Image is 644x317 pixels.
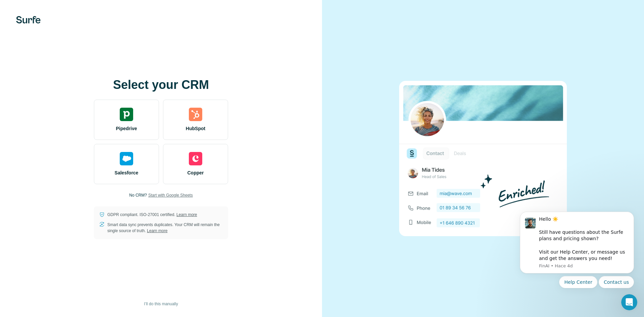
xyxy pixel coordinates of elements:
span: Pipedrive [116,125,137,132]
iframe: Intercom notifications mensaje [510,190,644,299]
p: GDPR compliant. ISO-27001 certified. [107,212,197,218]
p: No CRM? [129,192,147,198]
h1: Select your CRM [94,78,228,92]
span: Salesforce [115,169,139,176]
img: Surfe's logo [16,16,41,23]
img: copper's logo [189,152,202,165]
button: Start with Google Sheets [148,192,193,198]
a: Learn more [176,212,197,217]
button: I’ll do this manually [139,299,182,309]
iframe: Intercom live chat [621,294,637,310]
img: hubspot's logo [189,108,202,121]
img: salesforce's logo [120,152,133,165]
img: none image [399,81,567,236]
span: Copper [187,169,204,176]
span: I’ll do this manually [144,301,178,307]
img: pipedrive's logo [120,108,133,121]
span: HubSpot [186,125,205,132]
a: Learn more [147,228,167,233]
p: Smart data sync prevents duplicates. Your CRM will remain the single source of truth. [107,222,223,234]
